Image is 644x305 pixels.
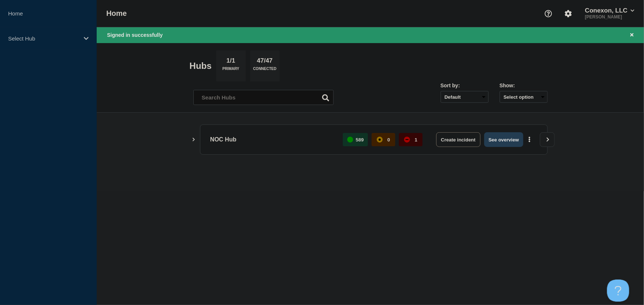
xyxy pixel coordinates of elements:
h1: Home [106,9,127,18]
div: up [347,137,353,143]
button: Select option [500,91,548,103]
input: Search Hubs [193,90,334,105]
p: Connected [253,67,276,74]
iframe: Help Scout Beacon - Open [607,280,629,302]
button: Account settings [561,6,576,21]
button: Show Connected Hubs [192,137,196,143]
p: 1 [415,137,417,143]
div: down [404,137,410,143]
div: affected [377,137,383,143]
select: Sort by [441,91,489,103]
span: Signed in successfully [107,32,163,38]
div: Show: [500,83,548,88]
div: Sort by: [441,83,489,88]
button: View [540,132,555,147]
button: Support [541,6,556,21]
p: 47/47 [254,57,276,67]
p: 589 [356,137,364,143]
p: 0 [388,137,390,143]
p: Primary [223,67,240,74]
button: More actions [525,133,534,147]
button: Conexon, LLC [583,7,636,14]
p: 1/1 [224,57,238,67]
h2: Hubs [190,61,212,71]
button: See overview [484,132,523,147]
button: Close banner [627,31,637,39]
button: Create incident [436,132,481,147]
p: [PERSON_NAME] [583,14,636,20]
p: NOC Hub [210,132,335,147]
p: Select Hub [8,35,79,42]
